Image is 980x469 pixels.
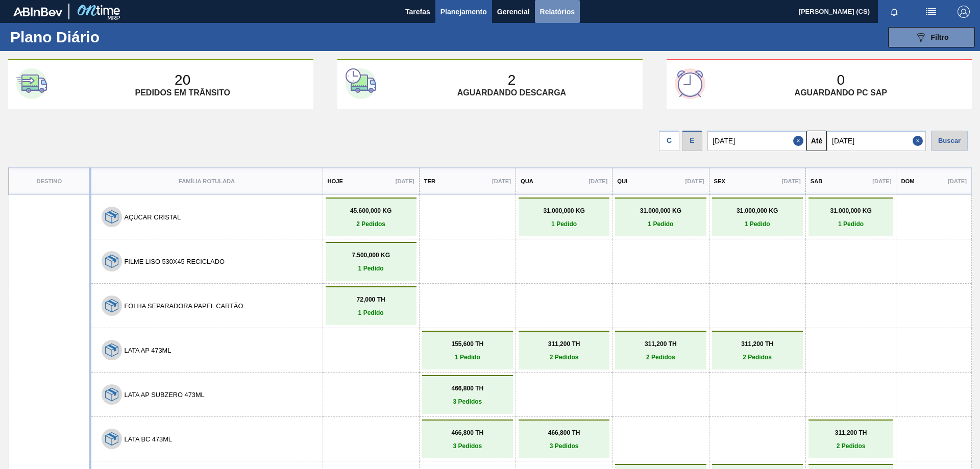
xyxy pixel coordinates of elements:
img: first-card-icon [16,68,47,99]
div: C [659,131,679,151]
p: Aguardando descarga [457,88,566,97]
p: [DATE] [396,178,414,184]
a: 466,800 TH3 Pedidos [521,429,607,450]
button: FILME LISO 530X45 RECICLADO [125,258,225,265]
input: dd/mm/yyyy [707,131,806,151]
img: 7hKVVNeldsGH5KwE07rPnOGsQy+SHCf9ftlnweef0E1el2YcIeEt5yaNqj+jPq4oMsVpG1vCxiwYEd4SvddTlxqBvEWZPhf52... [105,299,118,312]
img: 7hKVVNeldsGH5KwE07rPnOGsQy+SHCf9ftlnweef0E1el2YcIeEt5yaNqj+jPq4oMsVpG1vCxiwYEd4SvddTlxqBvEWZPhf52... [105,343,118,357]
p: 311,200 TH [618,340,703,348]
img: 7hKVVNeldsGH5KwE07rPnOGsQy+SHCf9ftlnweef0E1el2YcIeEt5yaNqj+jPq4oMsVpG1vCxiwYEd4SvddTlxqBvEWZPhf52... [105,432,118,446]
p: 20 [175,72,190,88]
th: Destino [9,168,90,195]
button: Notificações [878,5,911,19]
th: Família Rotulada [90,168,323,195]
a: 466,800 TH3 Pedidos [425,385,510,405]
p: [DATE] [782,178,801,184]
button: AÇÚCAR CRISTAL [125,213,181,221]
p: 311,200 TH [715,340,800,348]
a: 45.600,000 KG2 Pedidos [328,207,414,228]
p: 72,000 TH [328,296,414,303]
img: userActions [925,6,937,18]
div: Visão data de Coleta [659,128,679,151]
a: 311,200 TH2 Pedidos [521,340,607,361]
span: Tarefas [405,6,430,18]
a: 31.000,000 KG1 Pedido [521,207,607,228]
a: 311,200 TH2 Pedidos [811,429,891,450]
a: 72,000 TH1 Pedido [328,296,414,316]
a: 311,200 TH2 Pedidos [715,340,800,361]
p: 2 Pedidos [715,354,800,361]
div: Buscar [931,131,968,151]
p: Qui [617,178,627,184]
p: 466,800 TH [425,385,510,392]
p: [DATE] [492,178,511,184]
p: [DATE] [589,178,607,184]
p: 1 Pedido [328,309,414,316]
p: 1 Pedido [425,354,510,361]
p: Aguardando PC SAP [795,88,887,97]
span: Planejamento [440,6,487,18]
button: LATA AP 473ML [125,347,171,354]
p: 1 Pedido [811,220,891,228]
p: 2 [508,72,516,88]
a: 31.000,000 KG1 Pedido [618,207,703,228]
button: LATA AP SUBZERO 473ML [125,391,205,399]
button: FOLHA SEPARADORA PAPEL CARTÃO [125,302,243,310]
p: 1 Pedido [328,265,414,272]
img: 7hKVVNeldsGH5KwE07rPnOGsQy+SHCf9ftlnweef0E1el2YcIeEt5yaNqj+jPq4oMsVpG1vCxiwYEd4SvddTlxqBvEWZPhf52... [105,210,118,224]
span: Relatórios [540,6,575,18]
a: 155,600 TH1 Pedido [425,340,510,361]
p: Hoje [328,178,343,184]
img: 7hKVVNeldsGH5KwE07rPnOGsQy+SHCf9ftlnweef0E1el2YcIeEt5yaNqj+jPq4oMsVpG1vCxiwYEd4SvddTlxqBvEWZPhf52... [105,388,118,401]
p: [DATE] [685,178,704,184]
span: Filtro [931,33,949,41]
p: 311,200 TH [521,340,607,348]
a: 31.000,000 KG1 Pedido [715,207,800,228]
button: Filtro [888,27,975,47]
img: Logout [958,6,970,18]
p: [DATE] [872,178,891,184]
p: [DATE] [948,178,967,184]
a: 311,200 TH2 Pedidos [618,340,703,361]
img: 7hKVVNeldsGH5KwE07rPnOGsQy+SHCf9ftlnweef0E1el2YcIeEt5yaNqj+jPq4oMsVpG1vCxiwYEd4SvddTlxqBvEWZPhf52... [105,255,118,268]
p: 45.600,000 KG [328,207,414,214]
p: 2 Pedidos [618,354,703,361]
p: 2 Pedidos [328,220,414,228]
img: second-card-icon [346,68,376,99]
div: E [682,131,702,151]
p: 155,600 TH [425,340,510,348]
p: 311,200 TH [811,429,891,436]
p: Sex [714,178,725,184]
a: 466,800 TH3 Pedidos [425,429,510,450]
button: Close [793,131,806,151]
p: 3 Pedidos [425,442,510,450]
p: Qua [521,178,533,184]
input: dd/mm/yyyy [827,131,926,151]
p: 466,800 TH [425,429,510,436]
span: Gerencial [497,6,530,18]
p: 466,800 TH [521,429,607,436]
img: TNhmsLtSVTkK8tSr43FrP2fwEKptu5GPRR3wAAAABJRU5ErkJggg== [13,7,62,16]
a: 7.500,000 KG1 Pedido [328,252,414,272]
button: Até [806,131,827,151]
p: Sab [811,178,823,184]
button: Close [913,131,926,151]
h1: Plano Diário [10,31,189,43]
p: 2 Pedidos [811,442,891,450]
button: LATA BC 473ML [125,435,172,443]
p: 1 Pedido [715,220,800,228]
p: 3 Pedidos [425,398,510,405]
img: third-card-icon [675,68,705,99]
p: 1 Pedido [521,220,607,228]
a: 31.000,000 KG1 Pedido [811,207,891,228]
p: Pedidos em trânsito [135,88,230,97]
p: 31.000,000 KG [715,207,800,214]
p: 0 [837,72,845,88]
p: 7.500,000 KG [328,252,414,259]
p: 1 Pedido [618,220,703,228]
p: Dom [901,178,914,184]
p: 3 Pedidos [521,442,607,450]
div: Visão Data de Entrega [682,128,702,151]
p: 2 Pedidos [521,354,607,361]
p: 31.000,000 KG [521,207,607,214]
